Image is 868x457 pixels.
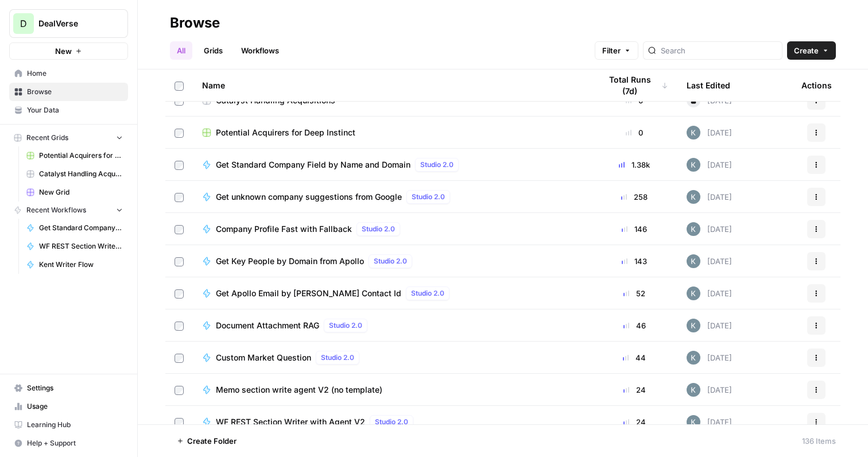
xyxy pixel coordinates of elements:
span: Filter [602,45,621,56]
div: 46 [600,320,668,331]
span: Studio 2.0 [329,320,362,331]
div: 44 [600,352,668,363]
span: Get Apollo Email by [PERSON_NAME] Contact Id [216,288,401,299]
a: Get Standard Company Field by Name and Domain [21,219,128,237]
a: Browse [9,83,128,101]
a: Grids [197,41,230,60]
div: 52 [600,288,668,299]
div: Name [202,69,582,101]
span: Memo section write agent V2 (no template) [216,384,382,396]
button: Workspace: DealVerse [9,9,128,38]
span: Company Profile Fast with Fallback [216,223,352,235]
span: Get unknown company suggestions from Google [216,191,402,203]
div: Browse [170,14,220,32]
div: 136 Items [802,435,836,447]
a: Your Data [9,101,128,119]
span: Get Standard Company Field by Name and Domain [216,159,410,171]
span: Document Attachment RAG [216,320,319,331]
span: Studio 2.0 [412,192,445,202]
a: Custom Market QuestionStudio 2.0 [202,351,582,365]
div: [DATE] [687,222,732,236]
img: vfogp4eyxztbfdc8lolhmznz68f4 [687,158,700,172]
span: Potential Acquirers for Deep Instinct [39,150,123,161]
input: Search [661,45,777,56]
span: D [20,17,27,30]
a: Catalyst Handling Acquisitions [21,165,128,183]
div: [DATE] [687,351,732,365]
a: All [170,41,192,60]
a: Get Key People by Domain from ApolloStudio 2.0 [202,254,582,268]
span: Browse [27,87,123,97]
a: WF REST Section Writer with Agent V2Studio 2.0 [202,415,582,429]
span: New Grid [39,187,123,197]
a: New Grid [21,183,128,202]
div: [DATE] [687,158,732,172]
span: Usage [27,401,123,412]
span: Learning Hub [27,420,123,430]
span: Recent Workflows [26,205,86,215]
a: Get Standard Company Field by Name and DomainStudio 2.0 [202,158,582,172]
img: vfogp4eyxztbfdc8lolhmznz68f4 [687,190,700,204]
a: Memo section write agent V2 (no template) [202,384,582,396]
img: vfogp4eyxztbfdc8lolhmznz68f4 [687,126,700,140]
div: 143 [600,255,668,267]
a: Get unknown company suggestions from GoogleStudio 2.0 [202,190,582,204]
div: 24 [600,384,668,396]
span: Recent Grids [26,133,68,143]
a: Home [9,64,128,83]
div: [DATE] [687,254,732,268]
span: Studio 2.0 [420,160,454,170]
div: [DATE] [687,126,732,140]
a: Get Apollo Email by [PERSON_NAME] Contact IdStudio 2.0 [202,286,582,300]
div: 146 [600,223,668,235]
button: New [9,42,128,60]
div: [DATE] [687,415,732,429]
img: vfogp4eyxztbfdc8lolhmznz68f4 [687,415,700,429]
button: Filter [595,41,638,60]
a: Potential Acquirers for Deep Instinct [202,127,582,138]
div: 0 [600,127,668,138]
a: Potential Acquirers for Deep Instinct [21,146,128,165]
span: Kent Writer Flow [39,260,123,270]
span: Studio 2.0 [362,224,395,234]
button: Recent Grids [9,129,128,146]
div: Total Runs (7d) [600,69,668,101]
div: Last Edited [687,69,730,101]
a: Settings [9,379,128,397]
button: Help + Support [9,434,128,452]
a: Kent Writer Flow [21,255,128,274]
div: 24 [600,416,668,428]
img: vfogp4eyxztbfdc8lolhmznz68f4 [687,222,700,236]
span: Studio 2.0 [411,288,444,299]
span: WF REST Section Writer with Agent V2 [216,416,365,428]
span: DealVerse [38,18,108,29]
div: Actions [801,69,832,101]
img: vfogp4eyxztbfdc8lolhmznz68f4 [687,351,700,365]
a: Usage [9,397,128,416]
span: Get Key People by Domain from Apollo [216,255,364,267]
img: vfogp4eyxztbfdc8lolhmznz68f4 [687,383,700,397]
div: [DATE] [687,286,732,300]
span: Catalyst Handling Acquisitions [39,169,123,179]
span: WF REST Section Writer with Agent V2 [39,241,123,251]
img: vfogp4eyxztbfdc8lolhmznz68f4 [687,286,700,300]
a: Document Attachment RAGStudio 2.0 [202,319,582,332]
a: WF REST Section Writer with Agent V2 [21,237,128,255]
div: [DATE] [687,319,732,332]
div: 1.38k [600,159,668,171]
div: [DATE] [687,190,732,204]
a: Workflows [234,41,286,60]
span: Studio 2.0 [374,256,407,266]
img: vfogp4eyxztbfdc8lolhmznz68f4 [687,254,700,268]
a: Learning Hub [9,416,128,434]
span: Create [794,45,819,56]
a: Company Profile Fast with FallbackStudio 2.0 [202,222,582,236]
span: New [55,45,72,57]
span: Settings [27,383,123,393]
span: Studio 2.0 [375,417,408,427]
span: Studio 2.0 [321,353,354,363]
span: Home [27,68,123,79]
span: Potential Acquirers for Deep Instinct [216,127,355,138]
span: Your Data [27,105,123,115]
span: Help + Support [27,438,123,448]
